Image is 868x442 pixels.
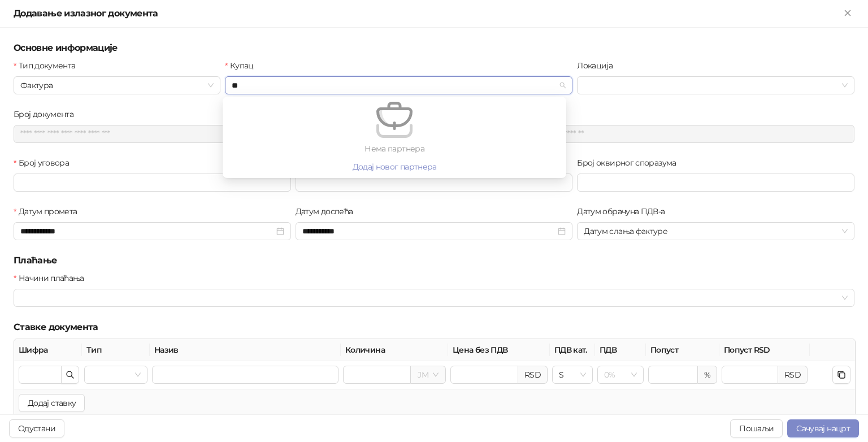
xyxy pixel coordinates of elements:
th: ПДВ [595,339,646,361]
label: Датум промета [14,205,84,218]
th: Шифра [14,339,82,361]
input: Датум доспећа [302,225,556,237]
div: RSD [778,366,808,384]
input: Број документа [14,125,432,143]
button: Одустани [9,419,64,437]
span: Фактура [20,77,214,94]
input: Шифра [19,366,61,383]
div: RSD [518,366,548,384]
td: Шифра [14,361,82,389]
label: Број оквирног споразума [577,157,683,169]
div: % [698,366,717,384]
input: Локација [584,77,837,94]
h5: Плаћање [14,254,854,267]
input: Број оквирног споразума [577,174,854,192]
input: Количина [344,366,410,383]
input: Попуст [649,366,697,383]
td: Цена без ПДВ [448,361,550,389]
th: Тип [82,339,150,361]
button: Пошаљи [730,419,783,437]
img: portfolio.svg [376,102,413,138]
th: Количина [341,339,448,361]
th: Назив [150,339,341,361]
button: Додај ставку [19,394,85,412]
th: Цена без ПДВ [448,339,550,361]
input: Број уговора [14,174,291,192]
td: Тип [82,361,150,389]
label: Број уговора [14,157,76,169]
label: Датум доспећа [296,205,360,218]
td: Количина [341,361,448,389]
input: Купац [232,77,555,94]
label: Број документа [14,108,80,120]
h5: Основне информације [14,41,854,55]
button: Сачувај нацрт [787,419,859,437]
th: Попуст [646,339,719,361]
td: Назив [150,361,341,389]
button: Close [841,7,854,20]
span: Датум слања фактуре [584,223,848,240]
label: Начини плаћања [14,272,91,284]
td: ПДВ [595,361,646,389]
span: S [559,366,586,383]
input: Број наруџбенице/фактуре/понуде [296,174,573,192]
label: Датум обрачуна ПДВ-а [577,205,672,218]
input: Цена без ПДВ [451,366,518,383]
th: Попуст RSD [719,339,810,361]
div: Додавање излазног документа [14,7,841,20]
span: Додај ставку [28,398,76,408]
input: Попуст RSD [722,366,778,383]
label: Тип документа [14,59,83,72]
td: ПДВ кат. [550,361,595,389]
input: Назив [152,366,338,384]
button: Додај новог партнера [225,158,564,176]
div: Нема партнера [236,142,553,155]
label: Локација [577,59,619,72]
input: Датум промета [20,225,274,237]
td: Попуст [646,361,719,389]
td: Попуст RSD [719,361,810,389]
h5: Ставке документа [14,320,854,334]
th: ПДВ кат. [550,339,595,361]
label: Купац [225,59,261,72]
